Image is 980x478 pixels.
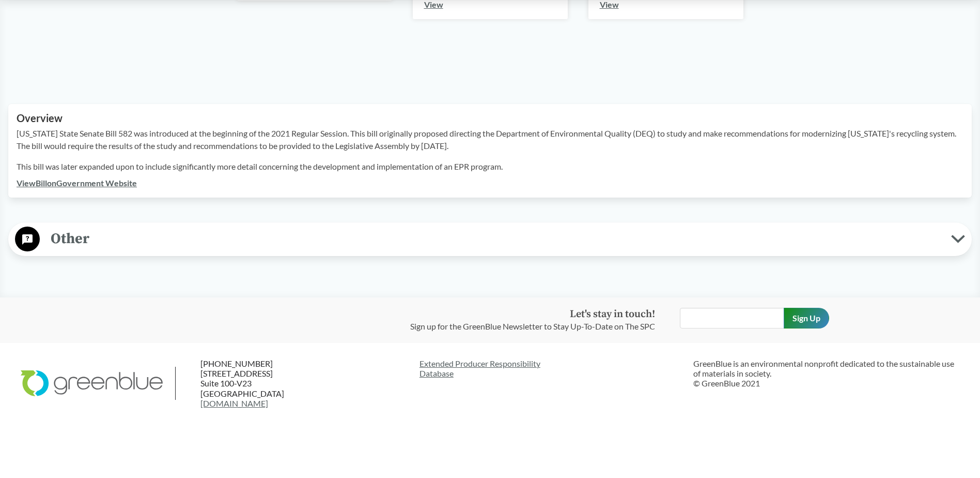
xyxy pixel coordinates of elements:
a: [DOMAIN_NAME] [200,398,268,408]
a: Extended Producer ResponsibilityDatabase [419,358,686,378]
p: GreenBlue is an environmental nonprofit dedicated to the sustainable use of materials in society.... [693,358,959,389]
p: Sign up for the GreenBlue Newsletter to Stay Up-To-Date on The SPC [410,320,655,333]
button: Other [12,226,968,252]
p: This bill was later expanded upon to include significantly more detail concerning the development... [17,160,963,173]
a: ViewBillonGovernment Website [17,178,137,188]
strong: Let's stay in touch! [570,308,655,321]
p: [PHONE_NUMBER] [STREET_ADDRESS] Suite 100-V23 [GEOGRAPHIC_DATA] [200,358,325,408]
input: Sign Up [784,308,829,328]
span: Other [40,227,951,250]
p: [US_STATE] State Senate Bill 582 was introduced at the beginning of the 2021 Regular Session. Thi... [17,127,963,152]
h2: Overview [17,112,963,124]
